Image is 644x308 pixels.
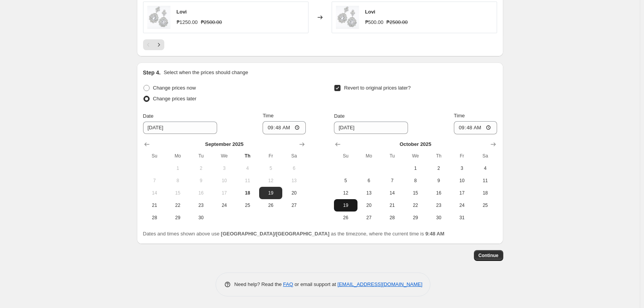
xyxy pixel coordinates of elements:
[407,165,424,171] span: 1
[259,150,282,162] th: Friday
[365,9,376,15] span: Lovi
[282,174,305,187] button: Saturday September 13 2025
[192,190,209,196] span: 16
[427,162,450,174] button: Thursday October 2 2025
[337,215,354,221] span: 26
[143,113,153,119] span: Date
[361,190,378,196] span: 13
[474,250,503,261] button: Continue
[357,187,381,199] button: Monday October 13 2025
[142,139,152,150] button: Show previous month, August 2025
[427,174,450,187] button: Thursday October 9 2025
[454,121,497,134] input: 12:00
[285,153,302,159] span: Sa
[146,215,163,221] span: 28
[216,178,233,184] span: 10
[450,150,474,162] th: Friday
[234,281,283,287] span: Need help? Read the
[221,231,329,237] b: [GEOGRAPHIC_DATA]/[GEOGRAPHIC_DATA]
[192,215,209,221] span: 30
[189,150,212,162] th: Tuesday
[169,190,186,196] span: 15
[283,281,293,287] a: FAQ
[143,231,445,237] span: Dates and times shown above use as the timezone, where the current time is
[479,252,499,259] span: Continue
[407,202,424,208] span: 22
[189,187,212,199] button: Tuesday September 16 2025
[166,212,189,224] button: Monday September 29 2025
[357,212,381,224] button: Monday October 27 2025
[450,212,474,224] button: Friday October 31 2025
[381,187,404,199] button: Tuesday October 14 2025
[384,215,401,221] span: 28
[212,199,236,212] button: Wednesday September 24 2025
[337,281,422,287] a: [EMAIL_ADDRESS][DOMAIN_NAME]
[407,190,424,196] span: 15
[450,162,474,174] button: Friday October 3 2025
[164,69,248,76] p: Select when the prices should change
[169,202,186,208] span: 22
[285,190,302,196] span: 20
[430,202,447,208] span: 23
[337,190,354,196] span: 12
[166,199,189,212] button: Monday September 22 2025
[285,165,302,171] span: 6
[407,153,424,159] span: We
[450,199,474,212] button: Friday October 24 2025
[236,150,259,162] th: Thursday
[146,190,163,196] span: 14
[212,187,236,199] button: Wednesday September 17 2025
[430,153,447,159] span: Th
[189,212,212,224] button: Tuesday September 30 2025
[285,202,302,208] span: 27
[239,165,256,171] span: 4
[262,178,279,184] span: 12
[201,19,222,25] span: ₱2500.00
[236,162,259,174] button: Thursday September 4 2025
[216,165,233,171] span: 3
[430,165,447,171] span: 2
[189,174,212,187] button: Tuesday September 9 2025
[404,174,427,187] button: Wednesday October 8 2025
[236,187,259,199] button: Today Thursday September 18 2025
[404,150,427,162] th: Wednesday
[147,6,170,29] img: 34047703226_e6c5373c7e_o_80x.jpg
[337,153,354,159] span: Su
[166,162,189,174] button: Monday September 1 2025
[143,39,164,50] nav: Pagination
[344,85,411,91] span: Revert to original prices later?
[166,174,189,187] button: Monday September 8 2025
[381,174,404,187] button: Tuesday October 7 2025
[453,153,470,159] span: Fr
[166,187,189,199] button: Monday September 15 2025
[474,162,497,174] button: Saturday October 4 2025
[407,215,424,221] span: 29
[477,153,494,159] span: Sa
[381,150,404,162] th: Tuesday
[453,178,470,184] span: 10
[477,202,494,208] span: 25
[332,139,343,150] button: Show previous month, September 2025
[384,178,401,184] span: 7
[143,174,166,187] button: Sunday September 7 2025
[293,281,337,287] span: or email support at
[474,174,497,187] button: Saturday October 11 2025
[430,190,447,196] span: 16
[386,19,408,25] span: ₱2500.00
[166,150,189,162] th: Monday
[453,165,470,171] span: 3
[146,153,163,159] span: Su
[239,178,256,184] span: 11
[381,212,404,224] button: Tuesday October 28 2025
[477,165,494,171] span: 4
[474,150,497,162] th: Saturday
[177,9,187,15] span: Lovi
[334,113,344,119] span: Date
[282,187,305,199] button: Saturday September 20 2025
[169,178,186,184] span: 8
[236,199,259,212] button: Thursday September 25 2025
[427,212,450,224] button: Thursday October 30 2025
[169,153,186,159] span: Mo
[143,212,166,224] button: Sunday September 28 2025
[453,190,470,196] span: 17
